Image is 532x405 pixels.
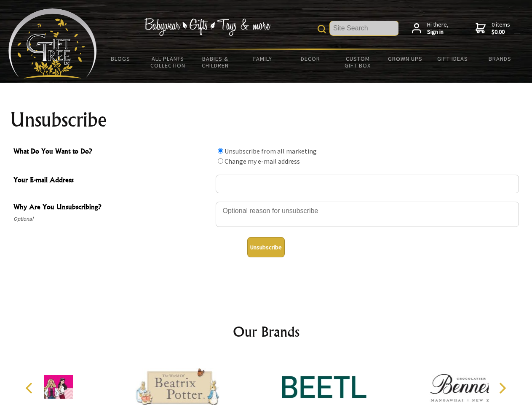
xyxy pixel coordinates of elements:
[144,18,270,36] img: Babywear - Gifts - Toys & more
[218,148,223,154] input: What Do You Want to Do?
[247,237,285,257] button: Unsubscribe
[412,21,449,36] a: Hi there,Sign in
[429,50,476,67] a: Gift Ideas
[492,28,510,36] strong: $0.00
[13,175,211,187] span: Your E-mail Address
[476,21,510,36] a: 0 items$0.00
[13,214,211,224] span: Optional
[21,379,40,397] button: Previous
[8,8,97,78] img: Babyware - Gifts - Toys and more...
[286,50,334,67] a: Decor
[225,147,317,155] label: Unsubscribe from all marketing
[492,21,510,36] span: 0 items
[216,175,519,193] input: Your E-mail Address
[13,202,211,214] span: Why Are You Unsubscribing?
[476,50,524,67] a: Brands
[330,21,398,35] input: Site Search
[17,321,516,342] h2: Our Brands
[144,50,192,74] a: All Plants Collection
[427,21,449,36] span: Hi there,
[192,50,239,74] a: Babies & Children
[97,50,144,67] a: BLOGS
[216,202,519,227] textarea: Why Are You Unsubscribing?
[218,158,223,164] input: What Do You Want to Do?
[239,50,287,67] a: Family
[334,50,382,74] a: Custom Gift Box
[225,157,300,165] label: Change my e-mail address
[318,25,326,33] img: product search
[13,146,211,158] span: What Do You Want to Do?
[427,28,449,36] strong: Sign in
[10,110,522,130] h1: Unsubscribe
[493,379,511,397] button: Next
[381,50,429,67] a: Grown Ups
